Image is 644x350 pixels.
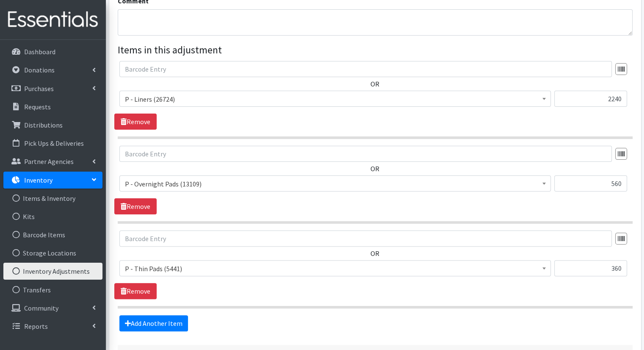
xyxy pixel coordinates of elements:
[118,42,633,58] legend: Items in this adjustment
[3,98,102,115] a: Requests
[125,93,545,105] span: P - Liners (26724)
[119,146,612,162] input: Barcode Entry
[554,175,627,192] input: Quantity
[119,175,551,192] span: P - Overnight Pads (13109)
[3,80,102,97] a: Purchases
[24,66,55,74] p: Donations
[119,231,612,247] input: Barcode Entry
[3,153,102,170] a: Partner Agencies
[3,43,102,60] a: Dashboard
[24,139,84,147] p: Pick Ups & Deliveries
[24,304,58,312] p: Community
[125,178,545,190] span: P - Overnight Pads (13109)
[3,208,102,225] a: Kits
[119,315,188,331] a: Add Another Item
[554,91,627,107] input: Quantity
[370,79,379,89] label: OR
[3,117,102,133] a: Distributions
[114,114,157,130] a: Remove
[3,135,102,152] a: Pick Ups & Deliveries
[119,61,612,77] input: Barcode Entry
[3,190,102,207] a: Items & Inventory
[114,198,157,214] a: Remove
[554,260,627,276] input: Quantity
[3,226,102,243] a: Barcode Items
[3,172,102,189] a: Inventory
[3,263,102,280] a: Inventory Adjustments
[24,47,55,56] p: Dashboard
[3,300,102,317] a: Community
[370,248,379,258] label: OR
[125,263,545,275] span: P - Thin Pads (5441)
[24,103,51,111] p: Requests
[3,244,102,261] a: Storage Locations
[119,260,551,276] span: P - Thin Pads (5441)
[24,157,74,166] p: Partner Agencies
[370,164,379,174] label: OR
[24,121,63,129] p: Distributions
[3,318,102,335] a: Reports
[3,281,102,298] a: Transfers
[24,322,48,331] p: Reports
[119,91,551,107] span: P - Liners (26724)
[114,283,157,299] a: Remove
[24,84,54,93] p: Purchases
[24,176,53,184] p: Inventory
[3,61,102,78] a: Donations
[3,6,102,34] img: HumanEssentials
